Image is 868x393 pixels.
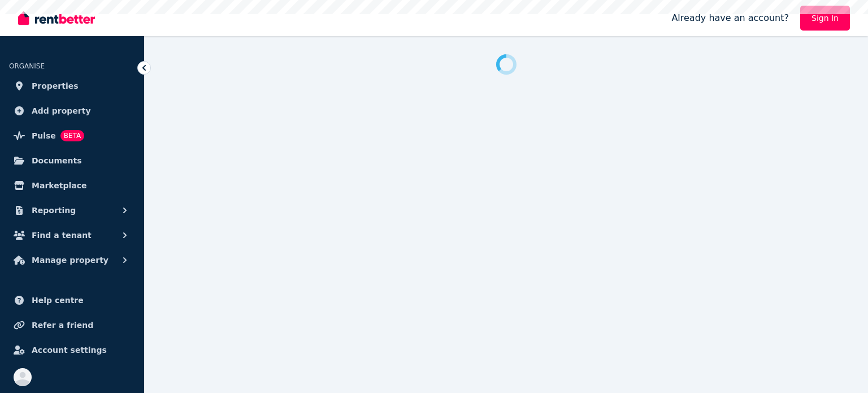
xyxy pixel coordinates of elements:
[9,124,135,147] a: PulseBETA
[9,314,135,336] a: Refer a friend
[32,318,93,332] span: Refer a friend
[9,199,135,222] button: Reporting
[32,204,76,217] span: Reporting
[9,100,135,122] a: Add property
[32,104,91,118] span: Add property
[32,343,107,357] span: Account settings
[32,179,86,192] span: Marketplace
[32,79,79,93] span: Properties
[9,289,135,312] a: Help centre
[9,62,45,70] span: ORGANISE
[9,174,135,197] a: Marketplace
[32,228,92,242] span: Find a tenant
[671,11,789,25] span: Already have an account?
[32,154,82,167] span: Documents
[32,253,108,267] span: Manage property
[9,224,135,247] button: Find a tenant
[32,293,84,307] span: Help centre
[18,10,95,27] img: RentBetter
[9,339,135,361] a: Account settings
[9,149,135,172] a: Documents
[9,75,135,97] a: Properties
[9,249,135,271] button: Manage property
[60,130,84,141] span: BETA
[800,6,850,31] a: Sign In
[32,129,56,142] span: Pulse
